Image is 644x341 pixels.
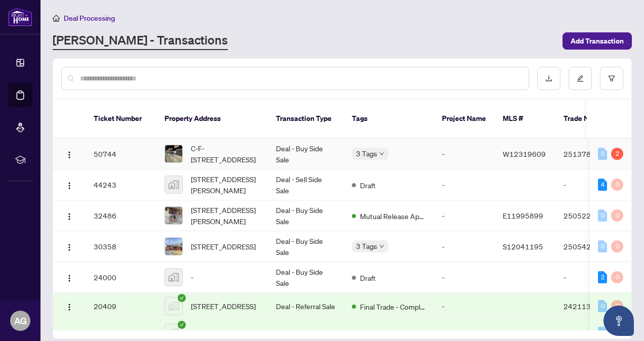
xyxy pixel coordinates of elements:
div: 0 [611,179,623,191]
td: 32486 [86,200,156,231]
span: C-F-[STREET_ADDRESS] [191,143,260,165]
td: Deal - Sell Side Sale [268,169,344,200]
td: - [434,262,495,293]
span: edit [577,75,584,82]
div: 2 [611,148,623,160]
button: edit [569,67,592,90]
img: Logo [65,212,73,221]
td: - [434,293,495,320]
span: home [53,15,60,22]
img: Logo [65,274,73,282]
span: [STREET_ADDRESS][PERSON_NAME] [191,204,260,227]
img: Logo [65,182,73,190]
a: [PERSON_NAME] - Transactions [53,32,228,50]
button: Logo [61,177,77,193]
td: - [434,231,495,262]
span: S12041195 [503,242,543,251]
td: 30358 [86,231,156,262]
span: - [191,272,193,283]
img: thumbnail-img [165,176,182,193]
div: 0 [598,148,607,160]
span: AG [14,314,27,328]
button: filter [600,67,623,90]
td: 2505225 [555,200,626,231]
div: 0 [611,240,623,252]
td: 44243 [86,169,156,200]
button: download [537,67,560,90]
td: - [434,169,495,200]
button: Logo [61,146,77,162]
div: 0 [611,209,623,222]
th: MLS # [495,99,555,139]
div: 0 [598,327,607,339]
td: 2421134 [555,293,626,320]
span: Draft [360,272,376,283]
img: Logo [65,330,73,338]
div: 0 [598,240,607,252]
img: thumbnail-img [165,269,182,286]
td: - [434,200,495,231]
div: 0 [598,209,607,222]
span: Draft [360,180,376,191]
span: check-circle [178,294,186,302]
button: Logo [61,238,77,254]
span: down [379,151,384,156]
span: [STREET_ADDRESS] [191,301,256,312]
td: 24000 [86,262,156,293]
img: Logo [65,151,73,159]
div: 0 [598,300,607,312]
img: Logo [65,303,73,311]
span: download [545,75,552,82]
img: Logo [65,243,73,251]
span: Mutual Release Approved [360,210,426,222]
img: thumbnail-img [165,238,182,255]
div: 0 [611,271,623,283]
td: Deal - Buy Side Sale [268,139,344,169]
img: thumbnail-img [165,145,182,162]
button: Open asap [603,306,634,336]
div: 4 [598,179,607,191]
div: 2 [598,271,607,283]
div: 0 [611,300,623,312]
img: thumbnail-img [165,207,182,224]
th: Ticket Number [86,99,156,139]
th: Tags [344,99,434,139]
span: check-circle [178,321,186,329]
th: Project Name [434,99,495,139]
th: Transaction Type [268,99,344,139]
th: Trade Number [555,99,626,139]
span: Add Transaction [571,33,624,49]
span: filter [608,75,615,82]
span: E11995899 [503,211,543,220]
span: 3 Tags [356,240,377,252]
img: thumbnail-img [165,297,182,315]
td: 50744 [86,139,156,169]
span: [STREET_ADDRESS] [191,327,256,338]
button: Logo [61,298,77,314]
span: Deal Processing [64,14,115,23]
td: - [555,169,626,200]
td: 20409 [86,293,156,320]
span: [STREET_ADDRESS] [191,241,256,252]
th: Property Address [156,99,268,139]
td: - [555,262,626,293]
span: 3 Tags [356,148,377,159]
td: - [434,139,495,169]
span: down [379,244,384,249]
button: Logo [61,269,77,285]
button: Logo [61,207,77,224]
span: Final Trade - Completed [360,301,426,312]
button: Logo [61,325,77,341]
td: Deal - Buy Side Sale [268,200,344,231]
td: 2505426 [555,231,626,262]
td: Deal - Buy Side Sale [268,262,344,293]
td: Deal - Referral Sale [268,293,344,320]
span: Final Trade [360,328,394,339]
td: 2513788 [555,139,626,169]
img: logo [8,8,32,26]
td: Deal - Buy Side Sale [268,231,344,262]
button: Add Transaction [562,32,632,50]
span: W12319609 [503,149,546,158]
span: [STREET_ADDRESS][PERSON_NAME] [191,174,260,196]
